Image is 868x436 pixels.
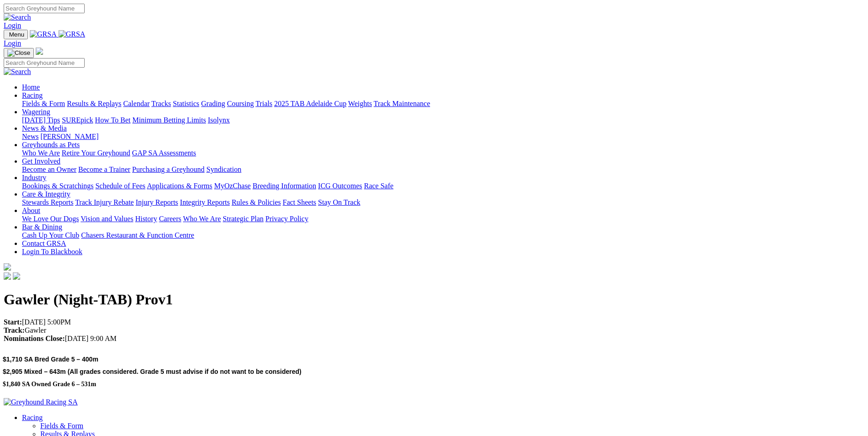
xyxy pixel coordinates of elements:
a: Retire Your Greyhound [62,149,130,157]
a: ICG Outcomes [318,182,362,190]
div: Wagering [22,116,864,124]
strong: Start: [4,318,22,326]
img: Close [7,49,30,57]
a: Stay On Track [318,198,360,206]
a: Login To Blackbook [22,248,82,255]
button: Toggle navigation [4,30,28,39]
a: Integrity Reports [180,198,230,206]
strong: Track: [4,326,25,334]
img: Search [4,13,31,21]
img: twitter.svg [13,272,20,280]
a: Trials [255,100,272,107]
a: Tracks [151,100,171,107]
a: Contact GRSA [22,239,66,247]
a: SUREpick [62,116,93,124]
a: We Love Our Dogs [22,215,79,223]
a: Race Safe [364,182,393,190]
a: Track Maintenance [374,100,430,107]
a: News & Media [22,124,67,132]
a: 2025 TAB Adelaide Cup [274,100,346,107]
a: Fields & Form [40,422,83,430]
img: facebook.svg [4,272,11,280]
h1: Gawler (Night-TAB) Prov1 [4,291,864,308]
a: Schedule of Fees [95,182,145,190]
div: Industry [22,182,864,190]
img: GRSA [59,30,86,38]
div: Bar & Dining [22,231,864,239]
a: History [135,215,157,223]
a: Isolynx [208,116,230,124]
p: [DATE] 5:00PM Gawler [DATE] 9:00 AM [4,318,864,343]
a: Chasers Restaurant & Function Centre [81,231,194,239]
a: Strategic Plan [223,215,264,223]
a: Track Injury Rebate [75,198,134,206]
img: GRSA [30,30,57,38]
img: logo-grsa-white.png [36,48,43,55]
a: Get Involved [22,157,60,165]
a: About [22,207,40,214]
div: About [22,215,864,223]
a: Applications & Forms [147,182,212,190]
a: Results & Replays [67,100,121,107]
div: Greyhounds as Pets [22,149,864,157]
a: [DATE] Tips [22,116,60,124]
div: Racing [22,100,864,108]
a: Calendar [123,100,150,107]
a: Racing [22,91,43,99]
a: Cash Up Your Club [22,231,79,239]
a: Wagering [22,108,50,116]
img: Greyhound Racing SA [4,398,78,406]
a: MyOzChase [214,182,251,190]
strong: Nominations Close: [4,335,65,342]
div: Get Involved [22,165,864,174]
a: Care & Integrity [22,190,70,198]
a: Login [4,39,21,47]
span: Menu [9,31,24,38]
a: Greyhounds as Pets [22,141,80,149]
a: Minimum Betting Limits [132,116,206,124]
a: Purchasing a Greyhound [132,165,205,173]
div: News & Media [22,133,864,141]
input: Search [4,4,85,13]
a: News [22,133,38,140]
a: Careers [159,215,181,223]
a: How To Bet [95,116,131,124]
a: Home [22,83,40,91]
button: Toggle navigation [4,48,34,58]
a: Injury Reports [135,198,178,206]
span: $1,710 SA Bred Grade 5 – 400m [3,356,98,363]
a: Vision and Values [81,215,133,223]
a: Who We Are [22,149,60,157]
a: Stewards Reports [22,198,73,206]
input: Search [4,58,85,68]
div: Care & Integrity [22,198,864,207]
span: $1,840 SA Owned Grade 6 – 531m [3,381,96,388]
a: Syndication [206,165,241,173]
a: Fields & Form [22,100,65,107]
a: Breeding Information [253,182,316,190]
a: Bookings & Scratchings [22,182,93,190]
img: logo-grsa-white.png [4,263,11,271]
a: Industry [22,174,46,181]
a: Bar & Dining [22,223,62,231]
a: GAP SA Assessments [132,149,196,157]
a: Fact Sheets [283,198,316,206]
a: Rules & Policies [232,198,281,206]
a: Become an Owner [22,165,76,173]
a: Who We Are [183,215,221,223]
a: Become a Trainer [78,165,130,173]
span: $2,905 Mixed – 643m (All grades considered. Grade 5 must advise if do not want to be considered) [3,368,302,375]
a: Racing [22,414,43,421]
a: Coursing [227,100,254,107]
a: Weights [348,100,372,107]
a: Statistics [173,100,199,107]
a: Login [4,21,21,29]
a: Grading [201,100,225,107]
a: [PERSON_NAME] [40,133,98,140]
img: Search [4,68,31,76]
a: Privacy Policy [265,215,308,223]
